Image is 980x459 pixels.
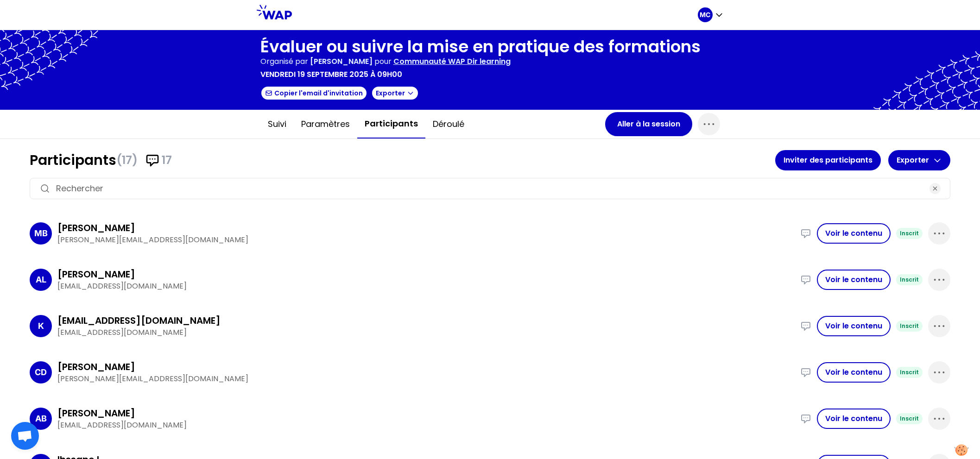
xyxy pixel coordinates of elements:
button: Exporter [371,86,419,101]
h3: [PERSON_NAME] [57,407,135,420]
button: Voir le contenu [817,409,891,429]
p: MB [34,227,48,240]
button: Copier l'email d'invitation [260,86,367,101]
h3: [PERSON_NAME] [57,221,135,234]
h3: [PERSON_NAME] [57,268,135,281]
span: [PERSON_NAME] [310,56,373,67]
button: Aller à la session [605,112,692,136]
button: Déroulé [425,110,472,138]
p: Organisé par [260,56,308,67]
p: [PERSON_NAME][EMAIL_ADDRESS][DOMAIN_NAME] [57,373,795,384]
div: Ouvrir le chat [11,422,39,450]
p: AB [35,412,47,425]
h3: [PERSON_NAME] [57,360,135,373]
button: Voir le contenu [817,223,891,244]
p: AL [36,273,46,286]
div: Inscrit [896,367,923,378]
input: Rechercher [56,182,924,195]
span: 17 [162,153,172,168]
button: Inviter des participants [775,150,881,170]
div: Inscrit [896,413,923,424]
div: Inscrit [896,274,923,285]
p: vendredi 19 septembre 2025 à 09h00 [260,69,402,80]
button: Voir le contenu [817,270,891,290]
button: MC [698,7,724,22]
button: Voir le contenu [817,362,891,383]
p: MC [700,10,710,19]
h1: Participants [30,152,775,169]
button: Exporter [888,150,950,170]
button: Voir le contenu [817,316,891,336]
div: Inscrit [896,321,923,332]
h3: [EMAIL_ADDRESS][DOMAIN_NAME] [57,314,221,327]
p: Communauté WAP Dir learning [393,56,511,67]
p: [EMAIL_ADDRESS][DOMAIN_NAME] [57,281,795,292]
p: K [38,320,44,333]
button: Participants [357,110,425,138]
div: Inscrit [896,228,923,239]
p: pour [374,56,392,67]
button: Suivi [260,110,294,138]
span: (17) [116,153,138,168]
p: [EMAIL_ADDRESS][DOMAIN_NAME] [57,327,795,338]
p: [PERSON_NAME][EMAIL_ADDRESS][DOMAIN_NAME] [57,234,795,245]
p: CD [35,366,47,379]
h1: Évaluer ou suivre la mise en pratique des formations [260,38,701,56]
button: Paramètres [294,110,357,138]
p: [EMAIL_ADDRESS][DOMAIN_NAME] [57,420,795,431]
